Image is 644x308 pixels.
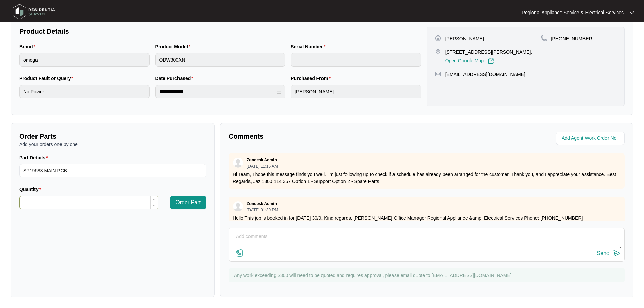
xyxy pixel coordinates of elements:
input: Purchased From [291,85,421,98]
label: Date Purchased [155,75,196,82]
button: Send [597,249,621,258]
p: Hi Team, I hope this message finds you well. I’m just following up to check if a schedule has alr... [233,171,621,185]
img: user.svg [233,158,243,168]
p: Product Details [19,27,421,36]
p: [STREET_ADDRESS][PERSON_NAME], [445,49,532,55]
p: Zendesk Admin [247,157,277,163]
input: Serial Number [291,53,421,67]
input: Quantity [20,196,158,209]
input: Add Agent Work Order No. [562,134,621,142]
span: down [153,205,156,207]
p: [PHONE_NUMBER] [551,35,594,42]
p: Comments [229,132,422,141]
button: Order Part [170,196,206,209]
p: Hello This job is booked in for [DATE] 30/9. Kind regards, [PERSON_NAME] Office Manager Regional ... [233,215,621,228]
img: send-icon.svg [613,249,621,257]
input: Product Fault or Query [19,85,150,98]
img: map-pin [435,71,441,77]
label: Brand [19,43,38,50]
div: Send [597,250,610,256]
p: [DATE] 11:16 AM [247,164,278,168]
label: Product Fault or Query [19,75,76,82]
img: residentia service logo [10,2,57,22]
img: map-pin [541,35,547,41]
p: [PERSON_NAME] [445,35,484,42]
p: Any work exceeding $300 will need to be quoted and requires approval, please email quote to [EMAI... [234,272,621,279]
p: [EMAIL_ADDRESS][DOMAIN_NAME] [445,71,525,78]
img: user-pin [435,35,441,41]
label: Part Details [19,154,51,161]
img: user.svg [233,201,243,211]
a: Open Google Map [445,58,494,64]
input: Brand [19,53,150,67]
img: dropdown arrow [630,11,634,14]
p: Order Parts [19,132,206,141]
p: Regional Appliance Service & Electrical Services [522,9,624,16]
span: Increase Value [150,196,158,203]
span: Decrease Value [150,203,158,209]
input: Product Model [155,53,286,67]
label: Purchased From [291,75,333,82]
p: [DATE] 01:39 PM [247,208,278,212]
p: Zendesk Admin [247,201,277,206]
input: Date Purchased [159,88,276,95]
img: Link-External [488,58,494,64]
label: Serial Number [291,43,328,50]
span: up [153,198,156,200]
span: Order Part [175,198,201,207]
label: Product Model [155,43,193,50]
label: Quantity [19,186,44,193]
img: file-attachment-doc.svg [236,249,244,257]
input: Part Details [19,164,206,177]
p: Add your orders one by one [19,141,206,148]
img: map-pin [435,49,441,55]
